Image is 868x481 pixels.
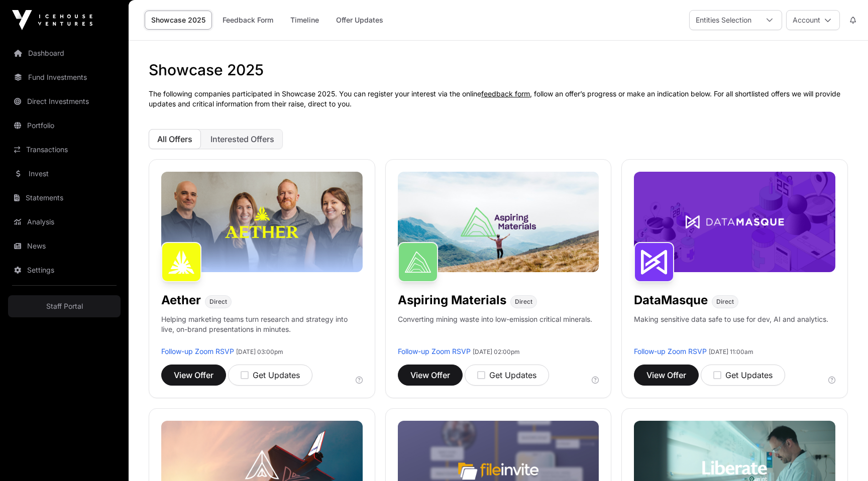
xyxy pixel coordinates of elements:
span: View Offer [646,369,686,381]
img: Aspiring Materials [398,242,438,282]
a: Follow-up Zoom RSVP [634,347,707,355]
button: All Offers [149,129,201,149]
span: Direct [209,298,227,306]
span: [DATE] 03:00pm [236,348,283,355]
button: Get Updates [228,365,312,386]
a: Transactions [8,139,121,161]
span: Direct [716,298,734,306]
span: All Offers [157,134,192,144]
a: Statements [8,187,121,209]
a: Portfolio [8,114,121,137]
img: Aether-Banner.jpg [161,172,363,272]
a: Staff Portal [8,295,121,317]
p: The following companies participated in Showcase 2025. You can register your interest via the onl... [149,89,848,109]
img: DataMasque-Banner.jpg [634,172,835,272]
button: View Offer [398,365,463,386]
div: Get Updates [477,369,536,381]
div: Get Updates [713,369,773,381]
h1: Showcase 2025 [149,61,848,79]
img: Aspiring-Banner.jpg [398,172,599,272]
button: Get Updates [701,365,785,386]
a: Fund Investments [8,66,121,88]
p: Converting mining waste into low-emission critical minerals. [398,314,592,346]
a: Showcase 2025 [145,11,212,30]
a: Dashboard [8,42,121,64]
a: Invest [8,163,121,185]
span: [DATE] 02:00pm [473,348,520,355]
span: [DATE] 11:00am [709,348,753,355]
iframe: Chat Widget [818,433,868,481]
a: Follow-up Zoom RSVP [161,347,234,355]
h1: Aether [161,292,201,308]
div: Entities Selection [690,11,757,30]
a: Timeline [284,11,325,30]
a: Feedback Form [216,11,280,30]
a: Offer Updates [330,11,390,30]
a: Follow-up Zoom RSVP [398,347,471,355]
span: Direct [515,298,532,306]
h1: DataMasque [634,292,708,308]
a: Direct Investments [8,90,121,112]
a: feedback form [481,89,530,98]
span: Interested Offers [210,134,274,144]
button: View Offer [161,365,226,386]
a: News [8,235,121,257]
p: Making sensitive data safe to use for dev, AI and analytics. [634,314,828,346]
button: Interested Offers [202,129,283,149]
button: Account [786,10,840,30]
img: Aether [161,242,201,282]
span: View Offer [410,369,450,381]
div: Get Updates [241,369,300,381]
p: Helping marketing teams turn research and strategy into live, on-brand presentations in minutes. [161,314,363,346]
a: Analysis [8,211,121,233]
button: View Offer [634,365,699,386]
h1: Aspiring Materials [398,292,506,308]
span: View Offer [174,369,213,381]
img: DataMasque [634,242,674,282]
button: Get Updates [465,365,549,386]
a: Settings [8,259,121,281]
img: Icehouse Ventures Logo [12,10,92,30]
